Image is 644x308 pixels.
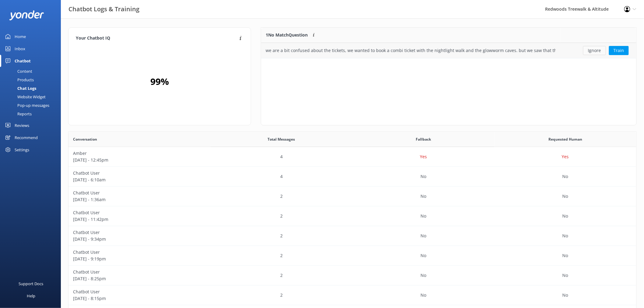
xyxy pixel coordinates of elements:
[73,236,206,243] p: [DATE] - 9:34pm
[4,93,61,101] a: Website Widget
[562,173,568,180] p: No
[68,167,636,187] div: row
[73,136,97,142] span: Conversation
[27,290,35,302] div: Help
[15,119,29,131] div: Reviews
[268,136,295,142] span: Total Messages
[73,275,206,282] p: [DATE] - 8:25pm
[73,209,206,216] p: Chatbot User
[150,74,169,89] h2: 99 %
[562,272,568,279] p: No
[15,131,38,144] div: Recommend
[68,266,636,285] div: row
[68,206,636,226] div: row
[548,136,582,142] span: Requested Human
[73,150,206,157] p: Amber
[19,278,44,290] div: Support Docs
[562,153,569,160] p: Yes
[280,213,283,219] p: 2
[261,43,636,58] div: row
[421,213,426,219] p: No
[73,269,206,275] p: Chatbot User
[76,35,238,42] h4: Your Chatbot IQ
[420,153,427,160] p: Yes
[73,196,206,203] p: [DATE] - 1:36am
[280,292,283,299] p: 2
[280,153,283,160] p: 4
[73,177,206,183] p: [DATE] - 6:10am
[421,193,426,200] p: No
[4,75,61,84] a: Products
[73,295,206,302] p: [DATE] - 8:15pm
[421,292,426,299] p: No
[68,285,636,305] div: row
[73,190,206,196] p: Chatbot User
[280,233,283,239] p: 2
[562,252,568,259] p: No
[266,47,556,54] div: we are a bit confused about the tickets, we wanted to book a combi ticket with the nightlight wal...
[73,229,206,236] p: Chatbot User
[73,256,206,262] p: [DATE] - 9:19pm
[9,10,44,20] img: yonder-white-logo.png
[68,187,636,206] div: row
[562,292,568,299] p: No
[68,226,636,246] div: row
[4,67,61,75] a: Content
[15,144,29,156] div: Settings
[4,84,36,93] div: Chat Logs
[4,93,46,101] div: Website Widget
[73,170,206,177] p: Chatbot User
[4,110,32,118] div: Reports
[280,193,283,200] p: 2
[15,30,26,43] div: Home
[15,43,25,55] div: Inbox
[280,252,283,259] p: 2
[68,4,139,14] h3: Chatbot Logs & Training
[15,55,31,67] div: Chatbot
[68,147,636,167] div: row
[562,193,568,200] p: No
[421,252,426,259] p: No
[421,272,426,279] p: No
[4,67,32,75] div: Content
[4,101,61,110] a: Pop-up messages
[4,84,61,93] a: Chat Logs
[266,32,308,38] p: 1 No Match Question
[280,173,283,180] p: 4
[68,246,636,266] div: row
[73,249,206,256] p: Chatbot User
[73,157,206,163] p: [DATE] - 12:45pm
[73,289,206,295] p: Chatbot User
[73,216,206,223] p: [DATE] - 11:42pm
[421,173,426,180] p: No
[280,272,283,279] p: 2
[416,136,431,142] span: Fallback
[4,75,34,84] div: Products
[562,233,568,239] p: No
[4,110,61,118] a: Reports
[421,233,426,239] p: No
[609,46,629,55] button: Train
[583,46,606,55] button: Ignore
[562,213,568,219] p: No
[261,43,636,58] div: grid
[4,101,49,110] div: Pop-up messages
